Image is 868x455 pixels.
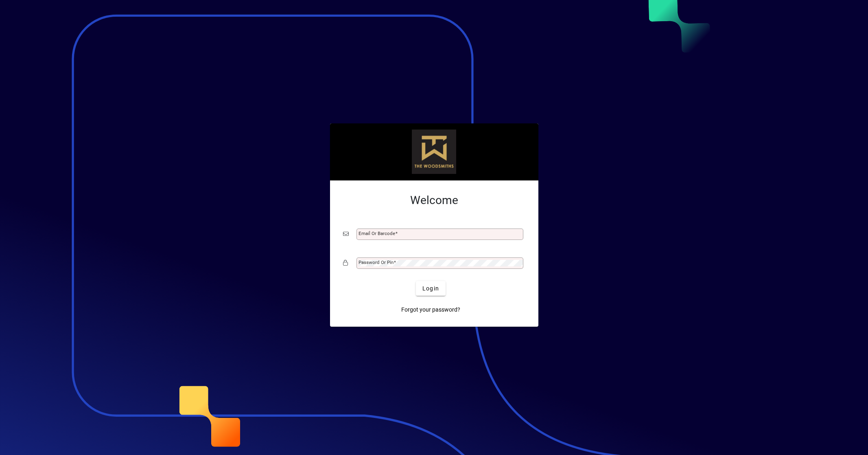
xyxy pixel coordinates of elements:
button: Login [416,281,446,296]
h2: Welcome [343,193,525,207]
a: Forgot your password? [398,302,464,317]
span: Login [422,284,439,293]
mat-label: Email or Barcode [359,231,395,236]
mat-label: Password or Pin [359,259,394,265]
span: Forgot your password? [401,306,460,314]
